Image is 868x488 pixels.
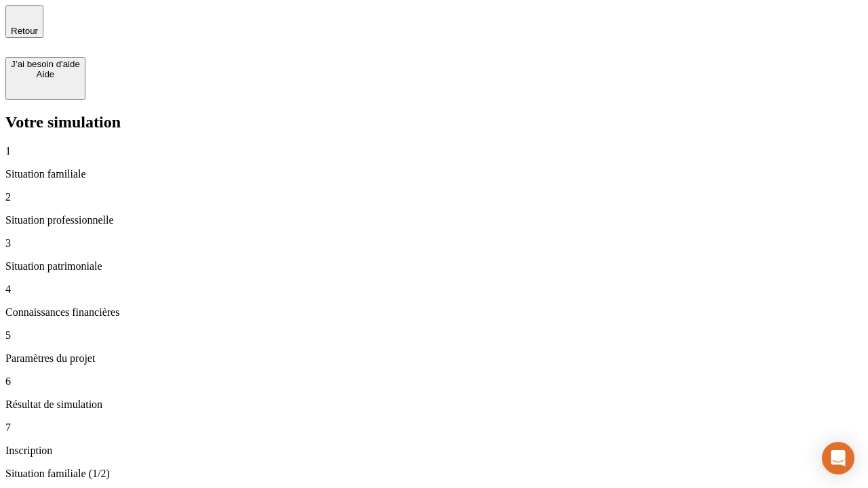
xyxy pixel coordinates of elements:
[11,59,80,69] div: J’ai besoin d'aide
[5,191,863,203] p: 2
[822,442,854,474] div: Open Intercom Messenger
[5,306,863,319] p: Connaissances financières
[5,468,863,480] p: Situation familiale (1/2)
[5,260,863,272] p: Situation patrimoniale
[11,69,80,79] div: Aide
[5,283,863,296] p: 4
[5,352,863,365] p: Paramètres du projet
[5,399,863,411] p: Résultat de simulation
[5,145,863,157] p: 1
[5,214,863,226] p: Situation professionnelle
[5,168,863,180] p: Situation familiale
[5,57,85,100] button: J’ai besoin d'aideAide
[5,445,863,457] p: Inscription
[5,113,863,131] h2: Votre simulation
[5,329,863,342] p: 5
[5,375,863,388] p: 6
[11,26,38,36] span: Retour
[5,422,863,434] p: 7
[5,5,43,38] button: Retour
[5,237,863,249] p: 3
